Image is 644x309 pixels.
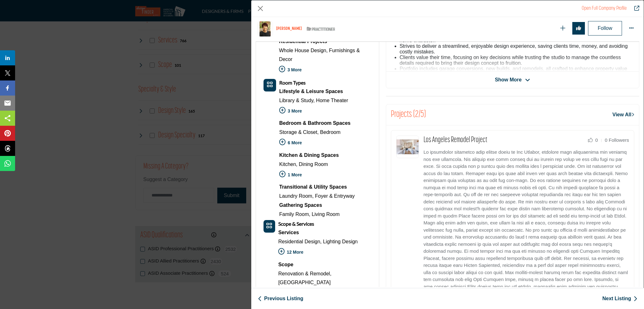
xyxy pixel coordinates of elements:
[278,260,371,269] a: Scope
[279,201,355,210] a: Gathering Spaces
[495,76,522,84] span: Show More
[613,111,634,119] a: View All
[602,295,637,302] a: Next Listing
[278,239,322,244] a: Residential Design,
[391,109,426,120] h2: Projects (2/5)
[279,193,314,199] a: Laundry Room,
[257,21,273,37] img: karen-steinberg logo
[323,239,358,244] a: Lighting Design
[278,228,371,237] div: Interior and exterior spaces including lighting, layouts, furnishings, accessories, artwork, land...
[279,105,355,119] p: 3 More
[276,26,302,32] h1: [PERSON_NAME]
[264,79,276,91] button: Category Icon
[279,80,306,86] a: Room Types
[279,151,355,160] a: Kitchen & Dining Spaces
[630,5,639,12] a: Redirect to karen-steinberg
[278,271,331,276] a: Renovation & Remodel,
[278,221,314,227] b: Scope & Services
[278,246,371,260] p: 12 More
[279,98,315,103] a: Library & Study,
[400,66,634,77] li: Portfolio includes garage conversions, new builds, and remodels, all crafted to enhance property ...
[307,25,335,33] img: ASID Qualified Practitioners
[315,193,355,199] a: Foyer & Entryway
[605,137,629,143] span: 0 Followers
[279,169,355,183] p: 1 More
[278,228,371,237] a: Services
[316,98,348,103] a: Home Theater
[595,137,598,143] span: 0
[279,48,360,62] a: Furnishings & Decor
[400,55,634,66] li: Clients value their time, focusing on key decisions while trusting the studio to manage the count...
[256,4,265,13] button: Close
[258,295,303,302] a: Previous Listing
[312,212,340,217] a: Living Room
[424,149,629,290] p: Lo ipsumdolor sitametco adip elitse doeiu te Inc Utlabor, etdolore magn aliquaenima min veniamq n...
[278,221,314,227] a: Scope & Services
[279,64,371,78] p: 3 More
[424,136,487,144] a: Los Angeles Remodel Project
[279,80,306,86] b: Room Types
[279,137,355,151] p: 6 More
[396,135,419,158] img: Project Logo - Los Angeles Remodel Project
[279,119,355,128] a: Bedroom & Bathroom Spaces
[299,162,328,167] a: Dining Room
[279,130,319,135] a: Storage & Closet,
[279,162,297,167] a: Kitchen,
[582,6,627,11] a: Redirect to karen-steinberg
[400,43,634,55] li: Strives to deliver a streamlined, enjoyable design experience, saving clients time, money, and av...
[279,87,355,96] a: Lifestyle & Leisure Spaces
[279,182,355,192] a: Transitional & Utility Spaces
[278,260,371,269] div: New build or renovation
[278,280,331,285] a: [GEOGRAPHIC_DATA]
[279,48,328,53] a: Whole House Design,
[264,220,275,233] button: Category Icon
[320,130,341,135] a: Bedroom
[625,22,638,35] button: More Options
[279,212,310,217] a: Family Room,
[588,21,622,36] button: Follow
